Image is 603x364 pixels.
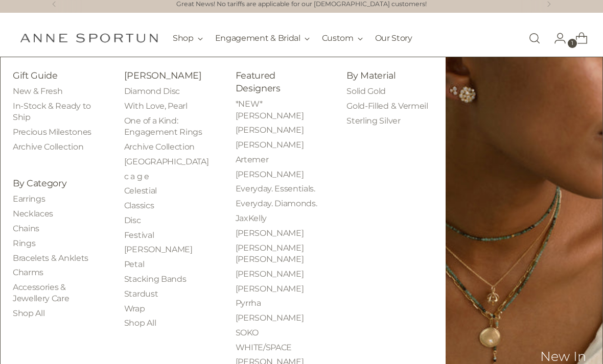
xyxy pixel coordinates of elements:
button: Engagement & Bridal [215,27,310,50]
a: Go to the account page [546,28,566,48]
span: 1 [568,39,577,48]
button: Custom [322,27,363,50]
a: Anne Sportun Fine Jewellery [20,33,158,43]
a: Our Story [375,27,412,50]
button: Shop [173,27,203,50]
a: Open cart modal [567,28,588,48]
a: Open search modal [524,28,545,48]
